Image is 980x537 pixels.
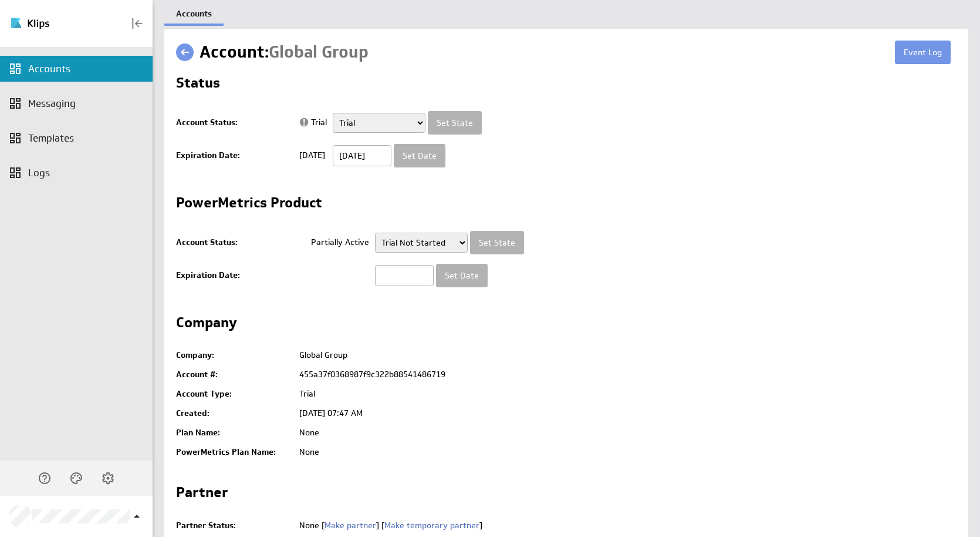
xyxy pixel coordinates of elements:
td: Expiration Date: [176,259,293,292]
input: Set Date [436,264,488,287]
td: Account Type: [176,384,293,404]
td: Expiration Date: [176,139,293,172]
td: Global Group [293,345,957,365]
svg: Themes [69,471,83,485]
div: Themes [66,468,86,488]
td: Account #: [176,365,293,384]
td: PowerMetrics Plan Name: [176,442,293,462]
td: [DATE] 07:47 AM [293,404,957,423]
td: Created: [176,404,293,423]
div: Logs [28,166,150,179]
h2: Status [176,76,220,95]
img: Klipfolio klips logo [10,14,92,33]
div: Messaging [28,97,150,110]
a: Make temporary partner [384,520,479,531]
td: None [ ] [ ] [293,516,525,535]
div: Account and settings [98,468,118,488]
td: Partially Active [293,226,369,259]
td: 455a37f0368987f9c322b88541486719 [293,365,957,384]
td: Trial [293,384,957,404]
div: Templates [28,132,150,145]
td: None [293,442,957,462]
input: Set State [428,111,482,135]
input: Set State [470,231,524,254]
div: Accounts [28,62,150,75]
td: Account Status: [176,106,293,139]
td: Plan Name: [176,423,293,442]
span: Global Group [269,41,369,63]
h2: PowerMetrics Product [176,196,322,214]
h2: Partner [176,485,228,504]
td: Company: [176,345,293,365]
td: None [293,423,957,442]
h1: Account: [200,41,369,64]
div: Help [35,468,55,488]
input: Set Date [394,144,445,167]
h2: Company [176,316,237,334]
td: [DATE] [293,139,327,172]
td: Trial [293,106,327,139]
td: Partner Status: [176,516,293,535]
div: Go to Dashboards [10,14,92,33]
svg: Account and settings [101,471,115,485]
div: Collapse [127,14,147,33]
a: Make partner [325,520,376,531]
a: Event Log [895,41,951,64]
td: Account Status: [176,226,293,259]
